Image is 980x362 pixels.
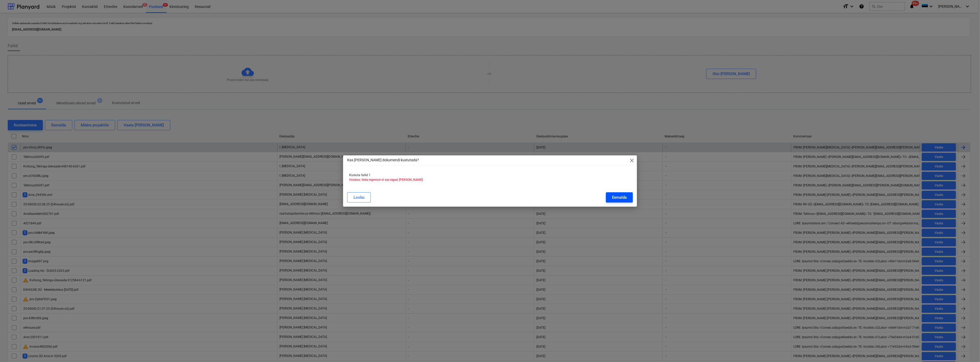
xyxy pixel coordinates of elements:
[354,194,364,201] div: Loobu
[606,192,633,203] button: Eemalda
[347,157,419,163] p: Kas [PERSON_NAME] dokumendi kustutada?
[629,157,635,164] span: close
[349,173,631,177] p: Kustuta failid 1
[612,194,627,201] div: Eemalda
[347,192,371,203] button: Loobu
[349,178,631,182] p: Hoiatus: Seda tegevust ei saa tagasi [PERSON_NAME]
[954,337,980,362] div: Vestlusvidin
[954,337,980,362] iframe: Chat Widget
